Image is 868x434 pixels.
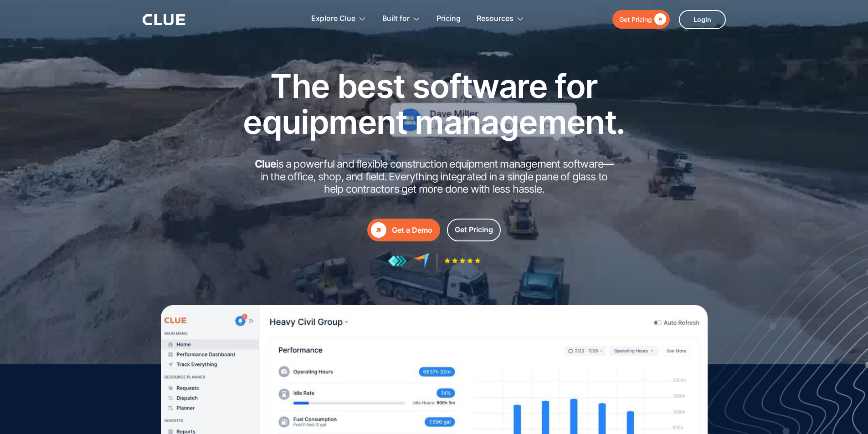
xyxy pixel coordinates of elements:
[619,14,652,25] div: Get Pricing
[477,5,514,33] div: Resources
[229,68,639,140] h1: The best software for equipment management.
[371,222,386,238] div: 
[252,158,616,196] h2: is a powerful and flexible construction equipment management software in the office, shop, and fi...
[477,5,524,33] div: Resources
[388,255,407,267] img: reviews at getapp
[444,258,481,264] img: Five-star rating icon
[382,5,410,33] div: Built for
[437,5,461,33] a: Pricing
[311,5,355,33] div: Explore Clue
[367,219,440,241] a: Get a Demo
[447,219,501,241] a: Get Pricing
[382,5,421,33] div: Built for
[679,10,726,29] a: Login
[603,158,613,170] strong: —
[392,225,432,236] div: Get a Demo
[311,5,366,33] div: Explore Clue
[255,158,277,170] strong: Clue
[414,253,430,269] img: reviews at capterra
[652,14,666,25] div: 
[455,224,493,235] div: Get Pricing
[612,10,670,29] a: Get Pricing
